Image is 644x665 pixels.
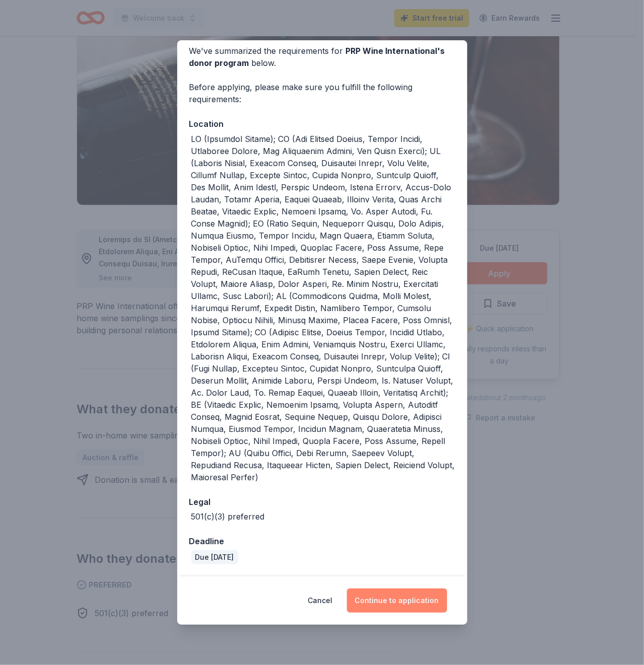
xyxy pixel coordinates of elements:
div: Location [189,117,455,130]
div: Legal [189,495,455,508]
div: We've summarized the requirements for below. [189,45,455,69]
div: 501(c)(3) preferred [191,510,265,523]
div: Deadline [189,535,455,548]
button: Cancel [308,588,333,613]
div: LO (Ipsumdol Sitame); CO (Adi Elitsed Doeius, Tempor Incidi, Utlaboree Dolore, Mag Aliquaenim Adm... [191,133,455,483]
button: Continue to application [347,588,447,613]
div: Before applying, please make sure you fulfill the following requirements: [189,81,455,105]
div: Due [DATE] [191,550,238,564]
